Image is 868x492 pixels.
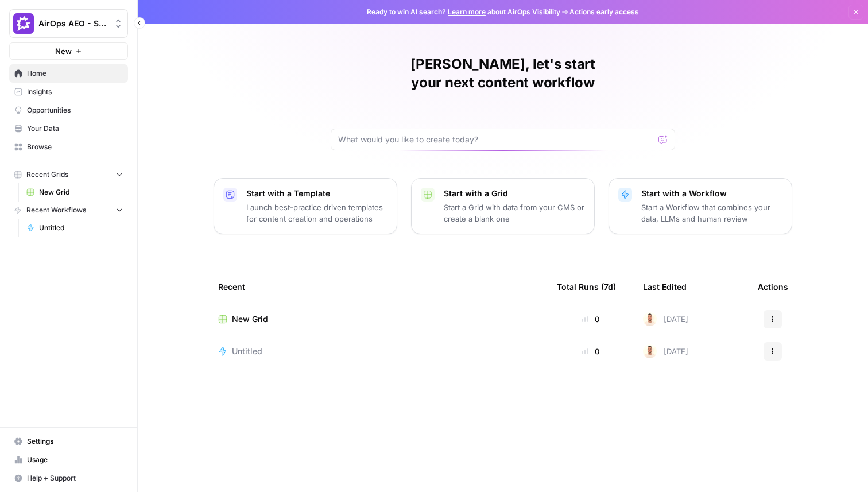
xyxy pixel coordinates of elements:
span: Recent Grids [26,169,68,180]
button: Start with a GridStart a Grid with data from your CMS or create a blank one [411,178,595,234]
span: Untitled [232,346,262,357]
div: [DATE] [643,312,688,326]
input: What would you like to create today? [338,134,654,145]
span: Actions early access [569,7,639,17]
span: New [55,45,72,57]
span: Usage [27,455,123,465]
span: New Grid [39,187,123,197]
p: Start a Workflow that combines your data, LLMs and human review [641,202,782,224]
span: Untitled [39,223,123,233]
a: New Grid [21,183,128,202]
span: New Grid [232,313,268,325]
a: Usage [9,451,128,469]
p: Start a Grid with data from your CMS or create a blank one [444,202,585,224]
div: Last Edited [643,271,687,303]
a: Opportunities [9,101,128,119]
button: Recent Workflows [9,202,128,219]
p: Start with a Template [246,188,387,199]
button: New [9,42,128,60]
h1: [PERSON_NAME], let's start your next content workflow [331,55,675,92]
p: Start with a Workflow [641,188,782,199]
a: Untitled [218,346,538,357]
div: 0 [557,346,625,357]
span: Home [27,68,123,79]
span: Insights [27,87,123,97]
img: n02y6dxk2kpdk487jkjae1zkvp35 [643,344,657,358]
p: Start with a Grid [444,188,585,199]
div: 0 [557,313,625,325]
span: Browse [27,142,123,152]
span: Ready to win AI search? about AirOps Visibility [367,7,560,17]
span: AirOps AEO - Single Brand (Gong) [38,18,108,29]
a: New Grid [218,313,538,325]
button: Workspace: AirOps AEO - Single Brand (Gong) [9,9,128,38]
button: Start with a TemplateLaunch best-practice driven templates for content creation and operations [214,178,397,234]
p: Launch best-practice driven templates for content creation and operations [246,202,387,224]
button: Help + Support [9,469,128,487]
span: Your Data [27,123,123,134]
a: Insights [9,83,128,101]
a: Settings [9,432,128,451]
button: Start with a WorkflowStart a Workflow that combines your data, LLMs and human review [609,178,792,234]
a: Browse [9,138,128,156]
a: Home [9,64,128,83]
span: Opportunities [27,105,123,115]
img: n02y6dxk2kpdk487jkjae1zkvp35 [643,312,657,326]
div: Total Runs (7d) [557,271,616,303]
a: Learn more [448,7,486,16]
a: Your Data [9,119,128,138]
img: AirOps AEO - Single Brand (Gong) Logo [13,13,34,34]
div: Actions [758,271,788,303]
span: Help + Support [27,473,123,483]
span: Recent Workflows [26,205,86,215]
span: Settings [27,436,123,447]
div: [DATE] [643,344,688,358]
div: Recent [218,271,538,303]
a: Untitled [21,219,128,237]
button: Recent Grids [9,166,128,183]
